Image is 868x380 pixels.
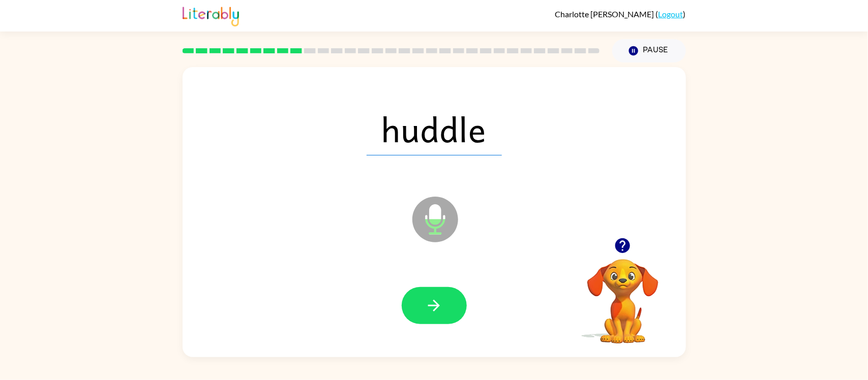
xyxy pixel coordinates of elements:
[572,243,674,345] video: Your browser must support playing .mp4 files to use Literably. Please try using another browser.
[555,9,686,19] div: ( )
[183,4,239,26] img: Literably
[612,39,686,62] button: Pause
[659,9,683,19] a: Logout
[367,103,502,155] span: huddle
[555,9,656,19] span: Charlotte [PERSON_NAME]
